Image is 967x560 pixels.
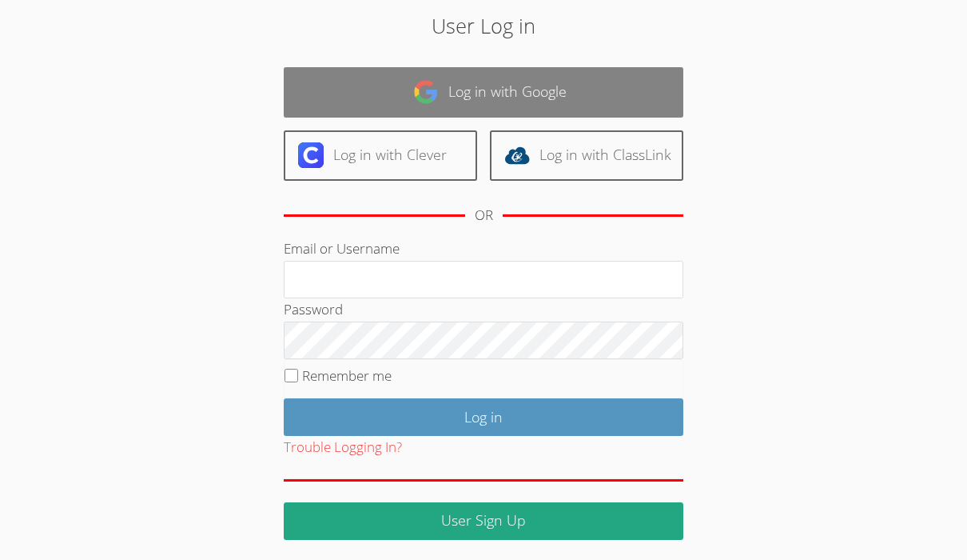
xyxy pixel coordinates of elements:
[475,204,493,227] div: OR
[284,67,683,118] a: Log in with Google
[504,142,530,168] img: classlink-logo-d6bb404cc1216ec64c9a2012d9dc4662098be43eaf13dc465df04b49fa7ab582.svg
[298,142,324,168] img: clever-logo-6eab21bc6e7a338710f1a6ff85c0baf02591cd810cc4098c63d3a4b26e2feb20.svg
[490,130,683,181] a: Log in with ClassLink
[413,79,439,105] img: google-logo-50288ca7cdecda66e5e0955fdab243c47b7ad437acaf1139b6f446037453330a.svg
[284,130,477,181] a: Log in with Clever
[284,239,400,258] label: Email or Username
[284,398,683,436] input: Log in
[302,366,392,385] label: Remember me
[284,436,402,459] button: Trouble Logging In?
[284,300,343,318] label: Password
[222,10,744,41] h2: User Log in
[284,502,683,540] a: User Sign Up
